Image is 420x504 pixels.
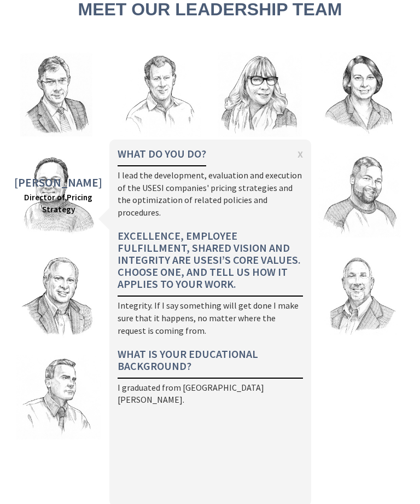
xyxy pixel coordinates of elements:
p: Integrity. If I say something will get done I make sure that it happens, no matter where the requ... [118,299,303,337]
h3: Excellence, Employee Fulfillment, Shared Vision and Integrity are USESI’s core values. Choose one... [118,230,303,297]
h3: what is your educational background? [118,348,303,379]
strong: Director of Pricing Strategy [24,192,92,214]
h3: what do you do? [118,148,206,166]
h3: [PERSON_NAME] [14,176,102,189]
p: I graduated from [GEOGRAPHIC_DATA][PERSON_NAME]. [118,381,303,407]
p: I lead the development, evaluation and execution of the USESI companies' pricing strategies and t... [118,169,303,219]
span: x [297,148,303,159]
